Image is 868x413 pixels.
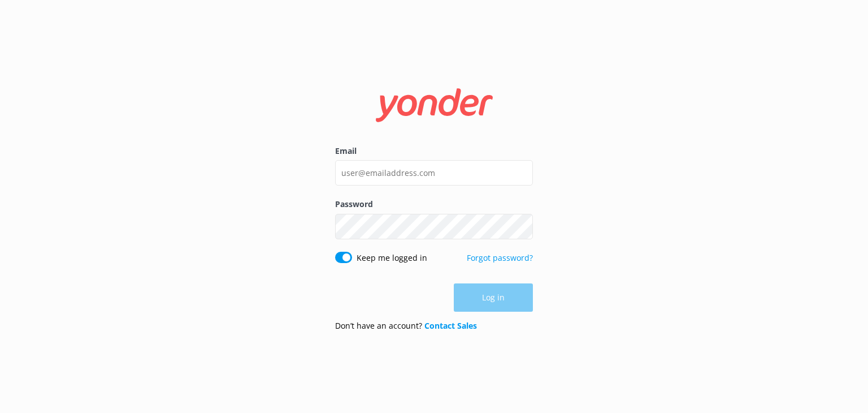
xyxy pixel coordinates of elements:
a: Contact Sales [424,320,477,331]
input: user@emailaddress.com [335,160,533,186]
label: Password [335,198,533,210]
label: Keep me logged in [357,252,427,264]
button: Show password [510,215,533,238]
label: Email [335,145,533,157]
p: Don’t have an account? [335,320,477,332]
a: Forgot password? [467,252,533,263]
